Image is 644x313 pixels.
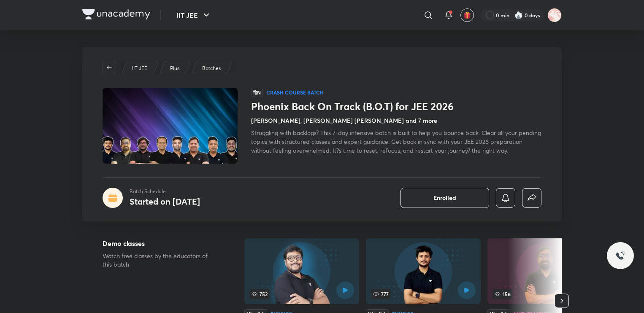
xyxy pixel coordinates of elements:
[130,196,200,207] h4: Started on [DATE]
[371,289,390,299] span: 777
[547,8,562,22] img: Kritika Singh
[171,7,216,24] button: IIT JEE
[132,65,147,72] p: IIT JEE
[131,65,149,72] a: IIT JEE
[433,194,456,202] span: Enrolled
[201,65,222,72] a: Batches
[82,9,150,19] img: Company Logo
[202,65,221,72] p: Batches
[460,8,474,22] button: avatar
[514,11,523,19] img: streak
[266,89,324,96] p: Crash course Batch
[103,252,217,269] p: Watch free classes by the educators of this batch
[249,289,269,299] span: 752
[82,9,150,22] a: Company Logo
[251,88,263,97] span: हिN
[251,116,437,125] h4: [PERSON_NAME], [PERSON_NAME] [PERSON_NAME] and 7 more
[492,289,512,299] span: 156
[400,188,489,208] button: Enrolled
[251,100,541,113] h1: Phoenix Back On Track (B.O.T) for JEE 2026
[169,65,181,72] a: Plus
[103,238,217,248] h5: Demo classes
[170,65,179,72] p: Plus
[251,129,541,154] span: Struggling with backlogs? This 7-day intensive batch is built to help you bounce back. Clear all ...
[615,251,625,261] img: ttu
[463,11,471,19] img: avatar
[130,188,200,195] p: Batch Schedule
[101,87,239,165] img: Thumbnail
